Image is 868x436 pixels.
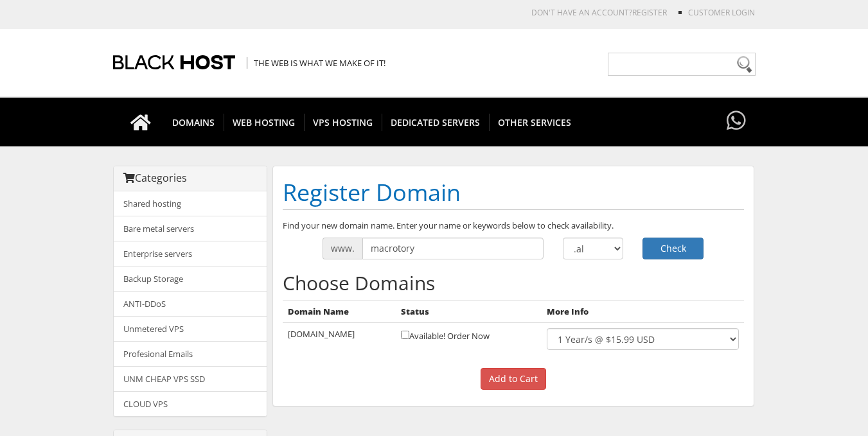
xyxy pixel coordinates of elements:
[283,323,396,356] td: [DOMAIN_NAME]
[114,216,267,241] a: Bare metal servers
[224,98,305,146] a: WEB HOSTING
[489,114,580,131] span: OTHER SERVICES
[396,300,542,323] th: Status
[542,300,743,323] th: More Info
[114,191,267,216] a: Shared hosting
[642,238,704,259] button: Check
[283,272,744,293] h2: Choose Domains
[114,291,267,317] a: ANTI-DDoS
[723,98,749,145] a: Have questions?
[608,53,756,76] input: Need help?
[304,114,382,131] span: VPS HOSTING
[304,98,382,146] a: VPS HOSTING
[224,114,305,131] span: WEB HOSTING
[114,366,267,392] a: UNM CHEAP VPS SSD
[323,238,362,259] span: www.
[688,7,755,18] a: Customer Login
[123,173,257,184] h3: Categories
[118,98,164,146] a: Go to homepage
[114,266,267,292] a: Backup Storage
[114,241,267,266] a: Enterprise servers
[382,98,490,146] a: DEDICATED SERVERS
[632,7,667,18] a: REGISTER
[283,220,744,231] p: Find your new domain name. Enter your name or keywords below to check availability.
[396,323,542,356] td: Available! Order Now
[114,391,267,416] a: CLOUD VPS
[382,114,490,131] span: DEDICATED SERVERS
[283,300,396,323] th: Domain Name
[114,341,267,367] a: Profesional Emails
[489,98,580,146] a: OTHER SERVICES
[163,98,224,146] a: DOMAINS
[247,57,385,69] span: The Web is what we make of it!
[283,176,744,210] h1: Register Domain
[163,114,224,131] span: DOMAINS
[512,7,667,18] li: Don't have an account?
[114,316,267,342] a: Unmetered VPS
[481,368,546,390] input: Add to Cart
